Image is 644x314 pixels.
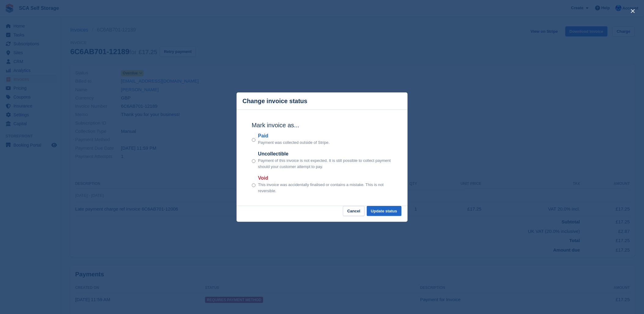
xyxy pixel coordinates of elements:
[258,158,392,170] p: Payment of this invoice is not expected. It is still possible to collect payment should your cust...
[628,6,638,16] button: close
[243,98,307,105] p: Change invoice status
[367,206,402,216] button: Update status
[252,121,392,130] h2: Mark invoice as...
[258,132,329,140] label: Paid
[258,174,392,182] label: Void
[343,206,365,216] button: Cancel
[258,140,329,146] p: Payment was collected outside of Stripe.
[258,182,392,194] p: This invoice was accidentally finalised or contains a mistake. This is not reversible.
[258,150,392,158] label: Uncollectible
